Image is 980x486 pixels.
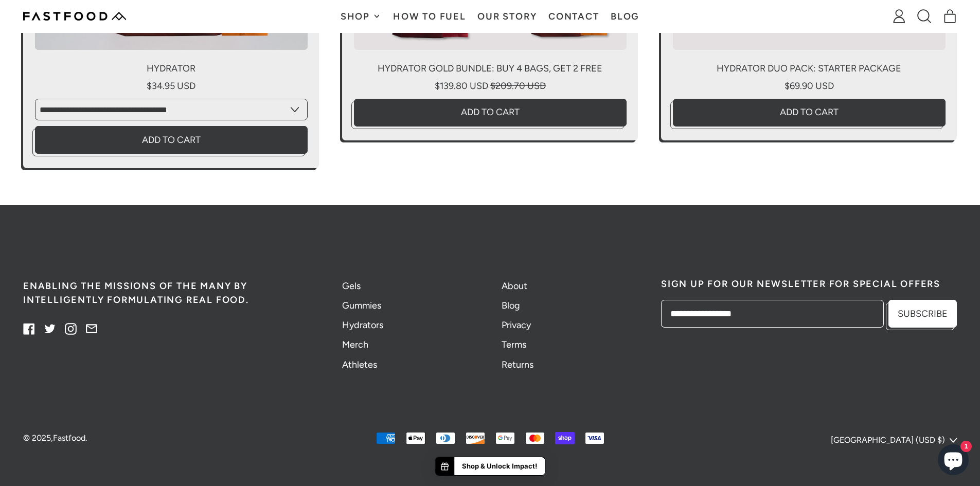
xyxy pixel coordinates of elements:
[342,359,377,370] a: Athletes
[502,300,520,311] a: Blog
[35,126,308,154] button: Add to Cart
[342,300,381,311] a: Gummies
[502,280,527,292] a: About
[342,339,368,350] a: Merch
[342,280,361,292] a: Gels
[23,279,319,307] h5: Enabling the missions of the many by intelligently formulating real food.
[831,434,945,446] span: [GEOGRAPHIC_DATA] (USD $)
[661,279,957,289] h2: Sign up for our newsletter for special offers
[342,319,383,331] a: Hydrators
[673,99,946,127] button: Add to Cart
[53,433,85,443] a: Fastfood
[341,12,372,21] span: Shop
[502,359,533,370] a: Returns
[354,99,627,127] button: Add to Cart
[935,444,972,478] inbox-online-store-chat: Shopify online store chat
[23,12,126,21] img: Fastfood
[23,432,334,444] p: © 2025, .
[502,339,526,350] a: Terms
[502,319,531,331] a: Privacy
[831,432,957,449] button: [GEOGRAPHIC_DATA] (USD $)
[888,300,957,328] button: Subscribe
